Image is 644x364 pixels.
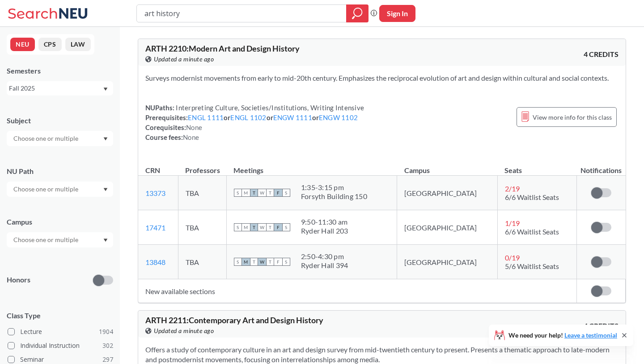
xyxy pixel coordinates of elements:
[10,38,35,51] button: NEU
[584,321,619,331] span: 4 CREDITS
[397,176,498,210] td: [GEOGRAPHIC_DATA]
[145,103,364,142] div: NUPaths: Prerequisites: or or or Corequisites: Course fees:
[178,156,226,176] th: Professors
[178,210,226,245] td: TBA
[234,189,242,197] span: S
[273,113,312,121] a: ENGW 1111
[282,258,290,266] span: S
[103,238,108,242] svg: Dropdown arrow
[250,189,258,197] span: T
[319,113,358,121] a: ENGW 1102
[178,176,226,210] td: TBA
[352,7,363,20] svg: magnifying glass
[301,226,348,235] div: Ryder Hall 203
[258,223,266,231] span: W
[508,332,617,338] span: We need your help!
[7,81,113,95] div: Fall 2025Dropdown arrow
[102,341,113,351] span: 302
[242,258,250,266] span: M
[145,73,619,83] section: Surveys modernist movements from early to mid-20th century. Emphasizes the reciprocal evolution o...
[9,133,84,144] input: Choose one or multiple
[7,275,30,285] p: Honors
[7,311,113,321] span: Class Type
[8,326,113,338] label: Lecture
[301,217,348,226] div: 9:50 - 11:30 am
[8,340,113,351] label: Individual Instruction
[274,189,282,197] span: F
[138,279,577,303] td: New available sections
[9,234,84,245] input: Choose one or multiple
[174,104,364,112] span: Interpreting Culture, Societies/Institutions, Writing Intensive
[186,123,202,131] span: None
[145,189,165,197] a: 13373
[379,5,415,22] button: Sign In
[145,315,323,325] span: ARTH 2211 : Contemporary Art and Design History
[274,258,282,266] span: F
[103,87,108,91] svg: Dropdown arrow
[301,183,367,192] div: 1:35 - 3:15 pm
[226,156,397,176] th: Meetings
[266,258,274,266] span: T
[230,113,266,121] a: ENGL 1102
[266,223,274,231] span: T
[183,133,199,141] span: None
[301,252,348,261] div: 2:50 - 4:30 pm
[103,188,108,191] svg: Dropdown arrow
[103,137,108,141] svg: Dropdown arrow
[7,232,113,247] div: Dropdown arrow
[99,327,113,337] span: 1904
[9,184,84,195] input: Choose one or multiple
[145,258,165,266] a: 13848
[65,38,91,51] button: LAW
[577,156,626,176] th: Notifications
[497,156,576,176] th: Seats
[234,223,242,231] span: S
[7,66,113,76] div: Semesters
[564,331,617,339] a: Leave a testimonial
[258,189,266,197] span: W
[144,6,340,21] input: Class, professor, course number, "phrase"
[145,43,300,53] span: ARTH 2210 : Modern Art and Design History
[397,156,498,176] th: Campus
[250,223,258,231] span: T
[505,227,559,236] span: 6/6 Waitlist Seats
[282,223,290,231] span: S
[178,245,226,279] td: TBA
[584,49,619,59] span: 4 CREDITS
[301,192,367,201] div: Forsyth Building 150
[397,245,498,279] td: [GEOGRAPHIC_DATA]
[145,165,160,175] div: CRN
[38,38,62,51] button: CPS
[9,83,102,93] div: Fall 2025
[145,223,165,232] a: 17471
[242,189,250,197] span: M
[154,54,214,64] span: Updated a minute ago
[154,326,214,336] span: Updated a minute ago
[505,253,520,262] span: 0 / 19
[505,219,520,227] span: 1 / 19
[533,112,612,123] span: View more info for this class
[7,217,113,227] div: Campus
[505,193,559,201] span: 6/6 Waitlist Seats
[505,184,520,193] span: 2 / 19
[7,166,113,176] div: NU Path
[234,258,242,266] span: S
[242,223,250,231] span: M
[7,131,113,146] div: Dropdown arrow
[274,223,282,231] span: F
[188,113,224,121] a: ENGL 1111
[250,258,258,266] span: T
[282,189,290,197] span: S
[397,210,498,245] td: [GEOGRAPHIC_DATA]
[301,261,348,270] div: Ryder Hall 394
[7,116,113,126] div: Subject
[505,262,559,270] span: 5/6 Waitlist Seats
[7,182,113,197] div: Dropdown arrow
[266,189,274,197] span: T
[346,4,369,22] div: magnifying glass
[258,258,266,266] span: W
